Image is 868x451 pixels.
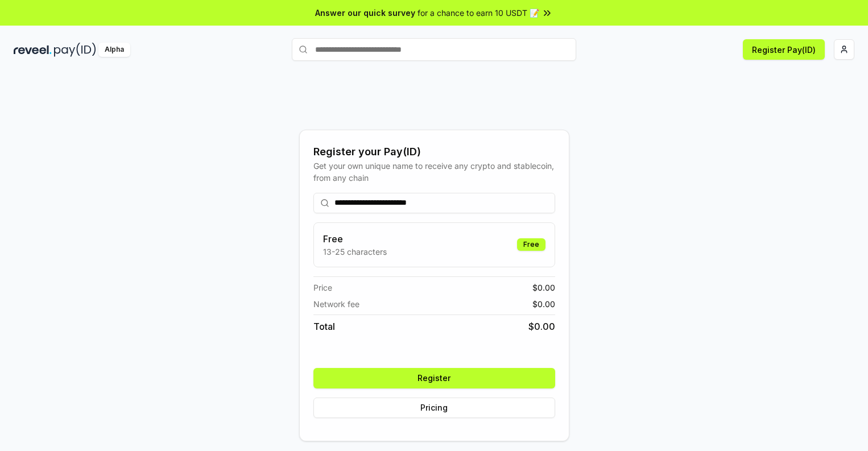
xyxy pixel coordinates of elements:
[323,232,387,246] h3: Free
[313,160,555,184] div: Get your own unique name to receive any crypto and stablecoin, from any chain
[528,320,555,333] span: $ 0.00
[14,43,52,57] img: reveel_dark
[313,144,555,160] div: Register your Pay(ID)
[313,282,332,293] span: Price
[98,43,130,57] div: Alpha
[323,246,387,258] p: 13-25 characters
[313,320,335,333] span: Total
[418,7,539,19] span: for a chance to earn 10 USDT 📝
[532,298,555,310] span: $ 0.00
[54,43,96,57] img: pay_id
[315,7,415,19] span: Answer our quick survey
[313,368,555,388] button: Register
[743,39,825,60] button: Register Pay(ID)
[313,398,555,418] button: Pricing
[313,298,359,310] span: Network fee
[517,238,545,251] div: Free
[532,282,555,293] span: $ 0.00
